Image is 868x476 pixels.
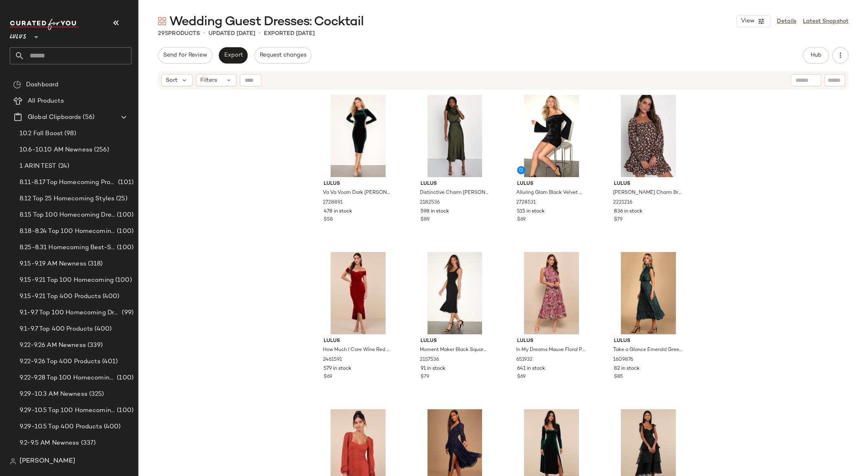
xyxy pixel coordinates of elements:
[20,178,116,187] span: 8.11-8.17 Top Homecoming Product
[20,276,114,285] span: 9.15-9.21 Top 100 Homecoming
[101,357,118,366] span: (401)
[20,439,79,448] span: 9.2-9.5 AM Newness
[324,216,333,224] span: $58
[20,162,57,171] span: 1 ARIN TEST
[517,373,526,381] span: $69
[203,29,205,38] span: •
[200,76,217,85] span: Filters
[264,29,315,38] p: Exported [DATE]
[20,243,115,252] span: 8.25-8.31 Homecoming Best-Sellers
[511,95,592,177] img: 2728531_02_front_2025-09-24.jpg
[20,422,102,432] span: 9.29-10.5 Top 400 Products
[420,356,439,364] span: 2157536
[20,145,92,155] span: 10.6-10.10 AM Newness
[421,373,429,381] span: $79
[614,216,623,224] span: $79
[115,373,134,383] span: (100)
[607,252,689,334] img: 7812941_1609876.jpg
[421,180,489,188] span: Lulus
[86,259,103,269] span: (318)
[414,252,496,334] img: 2157536_2_02_fullbody_Retakes_2025-09-04.jpg
[607,95,689,177] img: 10742881_2221216.jpg
[323,199,343,206] span: 2728891
[259,29,261,38] span: •
[20,357,101,366] span: 9.22-9.26 Top 400 Products
[323,347,392,354] span: How Much I Care Wine Red Velvet Off-the-Shoulder Midi Dress
[323,189,392,197] span: Va Va Voom Dark [PERSON_NAME] Backless Long Sleeve Midi Dress
[120,308,134,318] span: (99)
[803,17,848,26] a: Latest Snapshot
[115,243,134,252] span: (100)
[741,18,754,24] span: View
[26,80,58,90] span: Dashboard
[517,208,545,215] span: 515 in stock
[28,97,64,106] span: All Products
[324,208,352,215] span: 478 in stock
[158,47,212,64] button: Send for Review
[10,28,26,42] span: Lulus
[101,292,120,301] span: (400)
[517,180,586,188] span: Lulus
[20,308,120,318] span: 9.1-9.7 Top 100 Homecoming Dresses
[13,81,21,89] img: svg%3e
[613,199,632,206] span: 2221216
[219,47,248,64] button: Export
[516,347,585,354] span: In My Dreams Mauve Floral Print Midi Dress
[810,52,822,59] span: Hub
[20,194,114,204] span: 8.12 Top 25 Homecoming Styles
[421,208,449,215] span: 598 in stock
[88,390,104,399] span: (325)
[208,29,255,38] p: updated [DATE]
[115,211,134,220] span: (100)
[224,52,243,59] span: Export
[420,347,489,354] span: Moment Maker Black Square Neck Trumpet Midi Dress
[20,373,115,383] span: 9.22-9.28 Top 100 Homecoming Dresses
[20,325,93,334] span: 9.1-9.7 Top 400 Products
[421,338,489,345] span: Lulus
[614,180,683,188] span: Lulus
[614,338,683,345] span: Lulus
[20,129,63,138] span: 10.2 Fall Boost
[259,52,307,59] span: Request changes
[81,113,94,122] span: (56)
[166,76,178,85] span: Sort
[254,47,311,64] button: Request changes
[614,373,623,381] span: $85
[79,439,96,448] span: (337)
[115,406,134,415] span: (100)
[28,113,81,122] span: Global Clipboards
[114,194,127,204] span: (25)
[517,338,586,345] span: Lulus
[516,356,533,364] span: 651932
[414,95,496,177] img: 10587881_2182536.jpg
[114,276,132,285] span: (100)
[93,325,112,334] span: (400)
[511,252,592,334] img: 11120801_651932.jpg
[115,227,134,236] span: (100)
[158,17,166,25] img: svg%3e
[420,199,440,206] span: 2182536
[803,47,829,64] button: Hub
[613,356,633,364] span: 1609876
[324,338,392,345] span: Lulus
[102,422,121,432] span: (400)
[516,189,585,197] span: Alluring Glam Black Velvet Off-the-Shoulder Mini Dress
[516,199,536,206] span: 2728531
[20,292,101,301] span: 9.15-9.21 Top 400 Products
[158,29,200,38] div: Products
[324,180,392,188] span: Lulus
[777,17,796,26] a: Details
[169,14,364,30] span: Wedding Guest Dresses: Cocktail
[20,211,115,220] span: 8.15 Top 100 Homecoming Dresses
[614,208,642,215] span: 836 in stock
[736,15,770,27] button: View
[116,178,134,187] span: (101)
[324,373,332,381] span: $69
[20,341,86,350] span: 9.22-9.26 AM Newness
[20,406,115,415] span: 9.29-10.5 Top 100 Homecoming Products
[420,189,489,197] span: Distinctive Charm [PERSON_NAME] Satin Asymmetrical Midi Dress
[421,365,445,373] span: 91 in stock
[613,189,682,197] span: [PERSON_NAME] Charm Brown Floral Print Long Sleeve Mini Dress
[163,52,207,59] span: Send for Review
[10,458,16,465] img: svg%3e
